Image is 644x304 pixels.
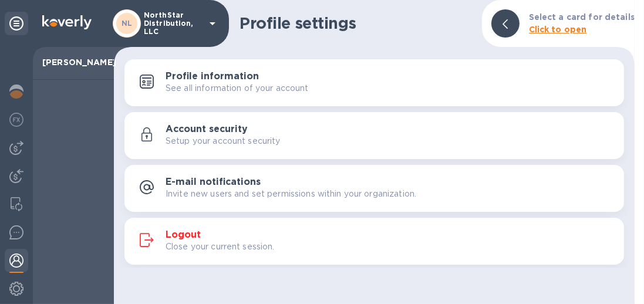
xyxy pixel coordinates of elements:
h1: Profile settings [240,14,473,33]
img: Foreign exchange [9,113,23,127]
h3: E-mail notifications [166,177,261,188]
h3: Account security [166,124,248,135]
h3: Logout [166,229,201,241]
p: [PERSON_NAME] [42,56,104,68]
b: NL [122,19,133,28]
div: Unpin categories [5,12,28,35]
p: Close your current session. [166,241,275,253]
h3: Profile information [166,71,259,82]
img: Logo [42,15,92,29]
button: LogoutClose your current session. [124,218,624,265]
p: Setup your account security [166,135,281,147]
button: E-mail notificationsInvite new users and set permissions within your organization. [124,165,624,212]
p: See all information of your account [166,82,309,94]
button: Account securitySetup your account security [124,112,624,159]
b: Click to open [529,25,587,34]
p: NorthStar Distribution, LLC [144,11,203,36]
p: Invite new users and set permissions within your organization. [166,188,416,200]
button: Profile informationSee all information of your account [124,59,624,106]
b: Select a card for details [529,12,635,22]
